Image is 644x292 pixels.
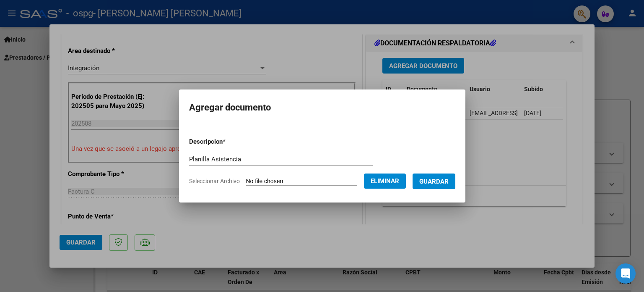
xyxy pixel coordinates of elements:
[419,178,449,185] span: Guardar
[615,263,636,284] div: Open Intercom Messenger
[189,137,269,147] p: Descripcion
[371,177,399,185] span: Eliminar
[189,100,455,116] h2: Agregar documento
[189,178,240,184] span: Seleccionar Archivo
[364,174,406,189] button: Eliminar
[413,174,455,189] button: Guardar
